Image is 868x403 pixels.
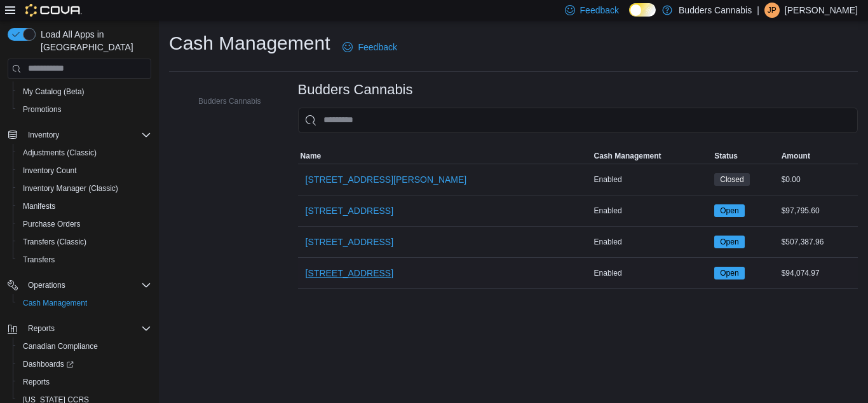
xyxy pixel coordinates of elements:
[23,201,55,211] span: Manifests
[298,82,413,97] h3: Budders Cannabis
[13,251,156,269] button: Transfers
[18,102,151,117] span: Promotions
[18,252,151,267] span: Transfers
[306,236,393,248] span: [STREET_ADDRESS]
[768,3,776,18] span: JP
[23,278,151,293] span: Operations
[714,204,744,217] span: Open
[18,181,123,196] a: Inventory Manager (Classic)
[18,234,92,250] a: Transfers (Classic)
[629,17,630,17] span: Dark Mode
[301,151,322,161] span: Name
[3,276,156,294] button: Operations
[306,267,393,279] span: [STREET_ADDRESS]
[18,357,151,372] span: Dashboards
[13,355,156,373] a: Dashboards
[785,3,858,18] p: [PERSON_NAME]
[198,96,261,106] span: Budders Cannabis
[18,357,79,372] a: Dashboards
[18,181,151,196] span: Inventory Manager (Classic)
[169,31,330,56] h1: Cash Management
[592,172,712,187] div: Enabled
[301,198,398,223] button: [STREET_ADDRESS]
[301,260,398,286] button: [STREET_ADDRESS]
[23,341,98,351] span: Canadian Compliance
[298,148,592,164] button: Name
[23,148,97,158] span: Adjustments (Classic)
[18,216,86,232] a: Purchase Orders
[779,234,858,250] div: $507,387.96
[714,173,749,186] span: Closed
[18,374,151,390] span: Reports
[592,148,712,164] button: Cash Management
[712,148,778,164] button: Status
[13,180,156,197] button: Inventory Manager (Classic)
[13,162,156,180] button: Inventory Count
[779,265,858,281] div: $94,074.97
[36,28,151,53] span: Load All Apps in [GEOGRAPHIC_DATA]
[298,108,858,133] input: This is a search bar. As you type, the results lower in the page will automatically filter.
[592,265,712,281] div: Enabled
[779,203,858,218] div: $97,795.60
[720,174,743,185] span: Closed
[18,234,151,250] span: Transfers (Classic)
[18,84,151,99] span: My Catalog (Beta)
[592,234,712,250] div: Enabled
[764,3,780,18] div: Jessica Patterson
[13,294,156,312] button: Cash Management
[23,377,50,387] span: Reports
[28,130,59,140] span: Inventory
[629,3,656,17] input: Dark Mode
[23,359,74,369] span: Dashboards
[23,298,87,308] span: Cash Management
[18,145,102,160] a: Adjustments (Classic)
[23,183,118,194] span: Inventory Manager (Classic)
[23,321,60,336] button: Reports
[23,237,86,247] span: Transfers (Classic)
[23,219,81,229] span: Purchase Orders
[28,280,65,290] span: Operations
[18,295,92,311] a: Cash Management
[13,197,156,215] button: Manifests
[714,151,738,161] span: Status
[3,126,156,144] button: Inventory
[18,199,60,214] a: Manifests
[13,373,156,391] button: Reports
[720,205,738,216] span: Open
[358,41,397,53] span: Feedback
[18,102,67,117] a: Promotions
[3,320,156,337] button: Reports
[18,163,151,178] span: Inventory Count
[306,173,467,186] span: [STREET_ADDRESS][PERSON_NAME]
[23,127,151,143] span: Inventory
[18,163,82,178] a: Inventory Count
[18,339,151,354] span: Canadian Compliance
[23,166,77,176] span: Inventory Count
[23,127,64,143] button: Inventory
[25,4,82,17] img: Cova
[301,229,398,255] button: [STREET_ADDRESS]
[23,255,55,265] span: Transfers
[592,203,712,218] div: Enabled
[13,215,156,233] button: Purchase Orders
[18,145,151,160] span: Adjustments (Classic)
[28,323,55,334] span: Reports
[594,151,661,161] span: Cash Management
[720,267,738,279] span: Open
[13,101,156,118] button: Promotions
[779,148,858,164] button: Amount
[13,337,156,355] button: Canadian Compliance
[23,87,85,97] span: My Catalog (Beta)
[18,374,55,390] a: Reports
[23,321,151,336] span: Reports
[13,233,156,251] button: Transfers (Classic)
[18,339,103,354] a: Canadian Compliance
[13,144,156,162] button: Adjustments (Classic)
[18,199,151,214] span: Manifests
[23,104,62,115] span: Promotions
[18,252,60,267] a: Transfers
[720,236,738,248] span: Open
[337,34,402,60] a: Feedback
[757,3,759,18] p: |
[580,4,619,17] span: Feedback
